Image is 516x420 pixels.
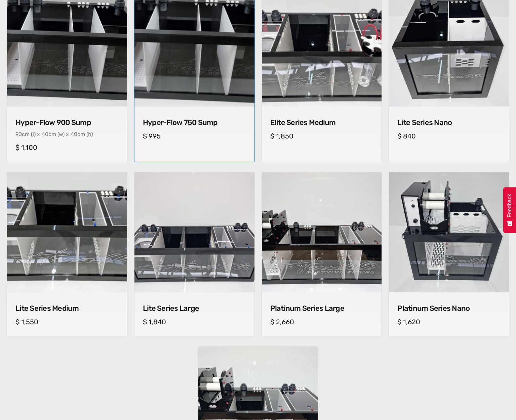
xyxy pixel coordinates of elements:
div: 40 [71,131,77,137]
img: Platinum Series Large [262,172,382,292]
h5: $ 1,850 [270,132,373,140]
div: cm (h) [77,131,93,137]
h4: Lite Series Medium [15,304,119,313]
h5: $ 1,100 [15,143,119,152]
h5: $ 995 [143,132,246,140]
img: Lite Series Large [134,172,254,292]
h4: Hyper-Flow 900 Sump [15,118,119,127]
h5: $ 2,660 [270,318,373,326]
h5: $ 1,620 [397,318,501,326]
a: Lite Series MediumLite Series MediumLite Series Medium$ 1,550 [7,172,127,336]
h4: Platinum Series Nano [397,304,501,313]
a: Platinum Series LargePlatinum Series LargePlatinum Series Large$ 2,660 [262,172,382,336]
div: 90 [15,131,22,137]
a: Lite Series LargeLite Series LargeLite Series Large$ 1,840 [134,172,255,336]
h5: $ 1,550 [15,318,119,326]
h4: Lite Series Nano [397,118,501,127]
h4: Elite Series Medium [270,118,373,127]
h5: $ 1,840 [143,318,246,326]
h4: Lite Series Large [143,304,246,313]
h5: $ 840 [397,132,501,140]
span: Feedback [507,194,513,217]
h4: Hyper-Flow 750 Sump [143,118,246,127]
img: Lite Series Medium [7,172,127,292]
button: Feedback - Show survey [503,187,516,233]
div: 40 [42,131,48,137]
img: Platinum Series Nano [389,172,509,292]
div: cm (w) x [48,131,69,137]
h4: Platinum Series Large [270,304,373,313]
div: cm (l) x [22,131,40,137]
a: Platinum Series NanoPlatinum Series NanoPlatinum Series Nano$ 1,620 [389,172,509,336]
